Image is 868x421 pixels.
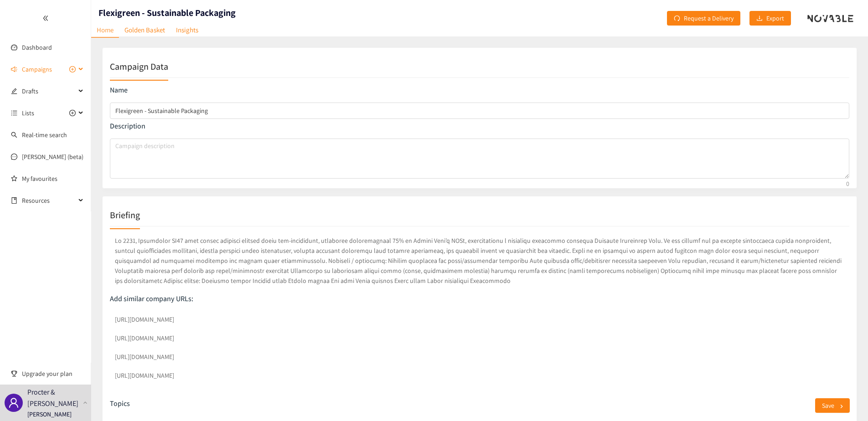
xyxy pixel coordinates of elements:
[22,365,84,383] span: Upgrade your plan
[110,121,849,131] p: Description
[8,397,19,408] span: user
[11,110,17,116] span: unordered-list
[674,15,680,22] span: redo
[110,60,168,73] h2: Campaign Data
[110,103,849,119] input: campaign name
[110,294,849,304] p: Add similar company URLs:
[98,6,236,19] h1: Flexigreen - Sustainable Packaging
[11,88,17,94] span: edit
[719,323,868,421] iframe: Chat Widget
[684,13,734,23] span: Request a Delivery
[110,330,849,346] input: lookalikes url
[110,349,849,365] input: lookalikes url
[110,234,849,288] p: Lo 2231, Ipsumdolor SI47 amet consec adipisci elitsed doeiu tem-incididunt, utlaboree doloremagna...
[11,66,17,72] span: sound
[110,139,849,179] textarea: campaign description
[42,15,49,21] span: double-left
[749,11,791,26] button: downloadExport
[27,409,72,419] p: [PERSON_NAME]
[22,169,84,188] a: My favourites
[69,110,76,116] span: plus-circle
[119,23,170,37] a: Golden Basket
[22,82,76,100] span: Drafts
[69,66,76,72] span: plus-circle
[22,131,67,139] a: Real-time search
[27,386,79,409] p: Procter & [PERSON_NAME]
[11,370,17,377] span: trophy
[110,209,140,221] h2: Briefing
[22,43,52,51] a: Dashboard
[91,23,119,38] a: Home
[22,191,76,210] span: Resources
[110,311,849,328] input: lookalikes url
[110,85,849,95] p: Name
[22,60,52,78] span: Campaigns
[756,15,763,22] span: download
[766,13,784,23] span: Export
[11,197,17,204] span: book
[170,23,204,37] a: Insights
[22,153,83,161] a: [PERSON_NAME] (beta)
[110,367,849,384] input: lookalikes url
[22,104,34,122] span: Lists
[667,11,740,26] button: redoRequest a Delivery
